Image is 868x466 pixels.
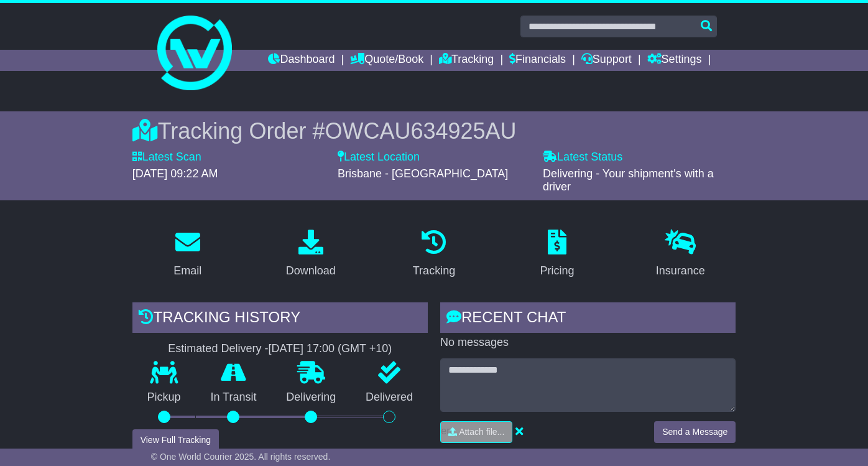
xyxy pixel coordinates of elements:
p: Pickup [132,391,196,404]
button: View Full Tracking [132,429,219,451]
label: Latest Location [338,151,420,164]
a: Email [165,225,210,284]
div: Pricing [540,263,575,279]
a: Quote/Book [350,50,423,71]
span: © One World Courier 2025. All rights reserved. [151,452,331,462]
div: Estimated Delivery - [132,342,428,356]
button: Send a Message [654,421,736,443]
span: Delivering - Your shipment's with a driver [543,167,714,193]
a: Financials [509,50,566,71]
span: OWCAU634925AU [325,118,516,144]
a: Tracking [405,225,463,284]
div: Tracking [413,263,455,279]
div: Email [173,263,201,279]
p: In Transit [196,391,272,404]
a: Tracking [439,50,494,71]
span: [DATE] 09:22 AM [132,167,218,180]
a: Settings [647,50,702,71]
label: Latest Status [543,151,622,164]
div: [DATE] 17:00 (GMT +10) [268,342,392,356]
label: Latest Scan [132,151,201,164]
div: RECENT CHAT [440,302,736,336]
a: Download [278,225,344,284]
a: Support [581,50,632,71]
p: Delivering [271,391,351,404]
div: Tracking Order # [132,118,736,144]
span: Brisbane - [GEOGRAPHIC_DATA] [338,167,508,180]
div: Download [286,263,336,279]
div: Insurance [656,263,705,279]
p: No messages [440,336,736,350]
div: Tracking history [132,302,428,336]
a: Dashboard [268,50,335,71]
a: Pricing [532,225,583,284]
p: Delivered [351,391,428,404]
a: Insurance [648,225,713,284]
